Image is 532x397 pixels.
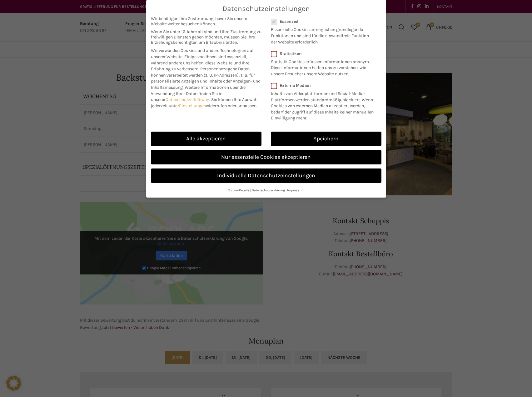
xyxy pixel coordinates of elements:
label: Statistiken [271,51,373,56]
label: Essenziell [271,19,373,24]
a: Datenschutzerklärung [166,97,209,102]
span: Sie können Ihre Auswahl jederzeit unter widerrufen oder anpassen. [151,97,259,108]
a: Cookie-Details [228,188,250,192]
a: Impressum [287,188,305,192]
a: Nur essenzielle Cookies akzeptieren [151,150,381,164]
span: Personenbezogene Daten können verarbeitet werden (z. B. IP-Adressen), z. B. für personalisierte A... [151,66,261,90]
span: Wir benötigen Ihre Zustimmung, bevor Sie unsere Website weiter besuchen können. [151,16,261,27]
a: Individuelle Datenschutzeinstellungen [151,168,381,183]
p: Inhalte von Videoplattformen und Social-Media-Plattformen werden standardmäßig blockiert. Wenn Co... [271,88,377,121]
p: Statistik Cookies erfassen Informationen anonym. Diese Informationen helfen uns zu verstehen, wie... [271,56,373,77]
a: Alle akzeptieren [151,132,261,146]
a: Einstellungen [179,103,206,108]
span: Wenn Sie unter 16 Jahre alt sind und Ihre Zustimmung zu freiwilligen Diensten geben möchten, müss... [151,29,261,45]
a: Datenschutzerklärung [252,188,285,192]
label: Externe Medien [271,83,377,88]
span: Datenschutzeinstellungen [222,5,310,13]
p: Essenzielle Cookies ermöglichen grundlegende Funktionen und sind für die einwandfreie Funktion de... [271,24,373,45]
span: Weitere Informationen über die Verwendung Ihrer Daten finden Sie in unserer . [151,85,246,102]
span: Wir verwenden Cookies und andere Technologien auf unserer Website. Einige von ihnen sind essenzie... [151,48,254,72]
a: Speichern [271,132,381,146]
